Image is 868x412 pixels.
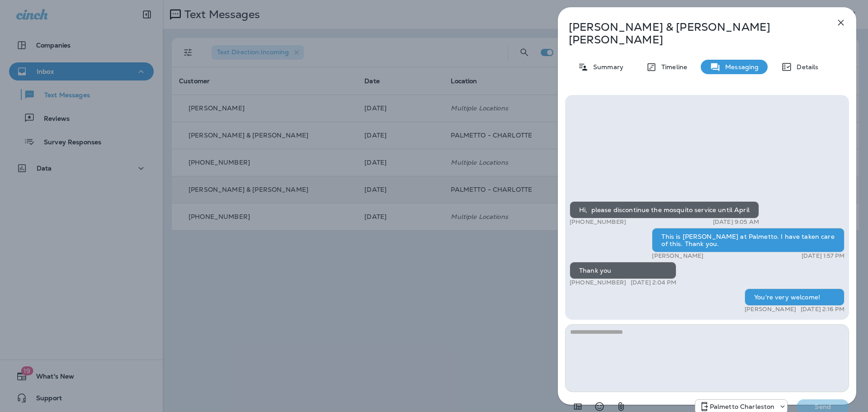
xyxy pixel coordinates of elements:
[652,252,703,260] p: [PERSON_NAME]
[589,63,623,71] p: Summary
[570,201,759,218] div: Hi, please discontinue the mosquito service until April
[745,306,796,313] p: [PERSON_NAME]
[570,279,626,286] p: [PHONE_NUMBER]
[721,63,759,71] p: Messaging
[695,401,788,412] div: +1 (843) 277-8322
[710,403,775,410] p: Palmetto Charleston
[570,218,626,226] p: [PHONE_NUMBER]
[792,63,818,71] p: Details
[631,279,676,286] p: [DATE] 2:04 PM
[713,218,759,226] p: [DATE] 9:05 AM
[802,252,844,260] p: [DATE] 1:57 PM
[657,63,687,71] p: Timeline
[652,228,844,252] div: This is [PERSON_NAME] at Palmetto. I have taken care of this. Thank you.
[569,21,816,46] p: [PERSON_NAME] & [PERSON_NAME] [PERSON_NAME]
[745,289,844,306] div: You're very welcome!
[801,306,844,313] p: [DATE] 2:16 PM
[570,262,676,279] div: Thank you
